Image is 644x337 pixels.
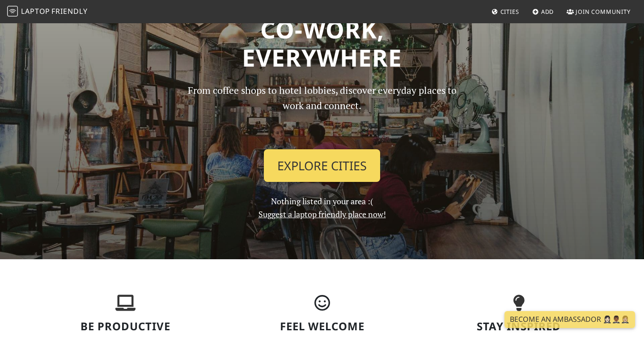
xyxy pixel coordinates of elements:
[488,4,523,20] a: Cities
[32,320,218,333] h3: Be Productive
[264,149,380,182] a: Explore Cities
[563,4,634,20] a: Join Community
[51,6,87,16] span: Friendly
[500,8,519,16] span: Cities
[426,320,612,333] h3: Stay Inspired
[258,209,386,219] a: Suggest a laptop friendly place now!
[180,83,464,142] p: From coffee shops to hotel lobbies, discover everyday places to work and connect.
[32,15,612,72] h1: Co-work, Everywhere
[21,6,50,16] span: Laptop
[174,83,470,221] div: Nothing listed in your area :(
[541,8,554,16] span: Add
[504,311,635,328] a: Become an Ambassador 🤵🏻‍♀️🤵🏾‍♂️🤵🏼‍♀️
[7,4,88,20] a: LaptopFriendly LaptopFriendly
[7,6,18,17] img: LaptopFriendly
[229,320,415,333] h3: Feel Welcome
[529,4,558,20] a: Add
[576,8,631,16] span: Join Community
